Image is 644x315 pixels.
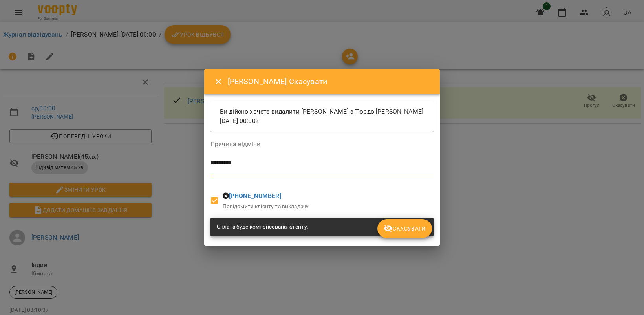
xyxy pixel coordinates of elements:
div: Оплата буде компенсована клієнту. [217,220,308,234]
button: Close [209,72,228,91]
label: Причина відміни [210,141,434,147]
div: Ви дійсно хочете видалити [PERSON_NAME] з Тюрдо [PERSON_NAME] [DATE] 00:00? [210,101,434,132]
h6: [PERSON_NAME] Скасувати [228,75,430,88]
p: Повідомити клієнту та викладачу [223,203,309,211]
span: Скасувати [384,224,426,233]
a: [PHONE_NUMBER] [229,192,281,200]
button: Скасувати [377,219,432,238]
